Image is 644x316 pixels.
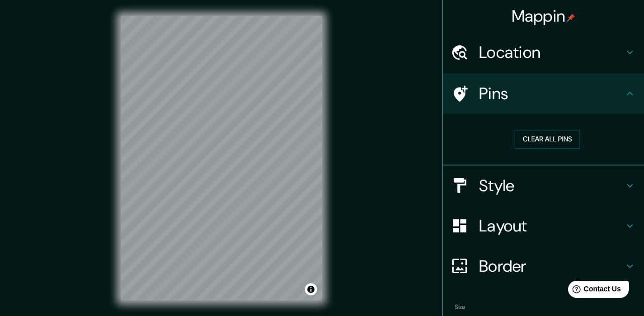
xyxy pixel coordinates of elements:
h4: Border [479,256,624,276]
h4: Layout [479,216,624,236]
div: Style [443,166,644,206]
button: Toggle attribution [305,283,317,295]
div: Location [443,32,644,72]
canvas: Map [121,16,322,300]
h4: Mappin [512,6,576,26]
button: Clear all pins [515,130,580,148]
label: Size [455,302,465,311]
h4: Location [479,42,624,62]
div: Layout [443,206,644,246]
div: Pins [443,73,644,114]
iframe: Help widget launcher [554,277,633,305]
h4: Pins [479,84,624,104]
img: pin-icon.png [567,14,575,22]
h4: Style [479,176,624,196]
div: Border [443,246,644,286]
